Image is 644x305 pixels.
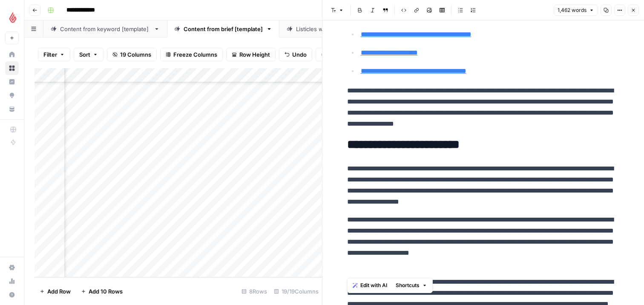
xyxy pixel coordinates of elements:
[184,25,263,33] div: Content from brief [template]
[79,50,90,59] span: Sort
[360,282,387,289] span: Edit with AI
[5,61,19,75] a: Browse
[279,20,390,37] a: Listicles workflow [template]
[292,50,307,59] span: Undo
[238,285,270,298] div: 8 Rows
[5,48,19,61] a: Home
[349,280,391,291] button: Edit with AI
[392,280,431,291] button: Shortcuts
[5,288,19,302] button: Help + Support
[5,89,19,102] a: Opportunities
[43,20,167,37] a: Content from keyword [template]
[47,287,71,296] span: Add Row
[43,50,57,59] span: Filter
[89,287,123,296] span: Add 10 Rows
[120,50,151,59] span: 19 Columns
[396,282,420,289] span: Shortcuts
[38,48,70,61] button: Filter
[279,48,312,61] button: Undo
[5,102,19,116] a: Your Data
[5,261,19,274] a: Settings
[60,25,150,33] div: Content from keyword [template]
[160,48,223,61] button: Freeze Columns
[76,285,128,298] button: Add 10 Rows
[173,50,217,59] span: Freeze Columns
[558,6,586,14] span: 1,462 words
[5,7,19,28] button: Workspace: Lightspeed
[239,50,270,59] span: Row Height
[226,48,276,61] button: Row Height
[270,285,322,298] div: 19/19 Columns
[296,25,373,33] div: Listicles workflow [template]
[5,75,19,89] a: Insights
[5,10,20,25] img: Lightspeed Logo
[5,274,19,288] a: Usage
[554,5,598,16] button: 1,462 words
[167,20,279,37] a: Content from brief [template]
[74,48,103,61] button: Sort
[34,285,76,298] button: Add Row
[107,48,157,61] button: 19 Columns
